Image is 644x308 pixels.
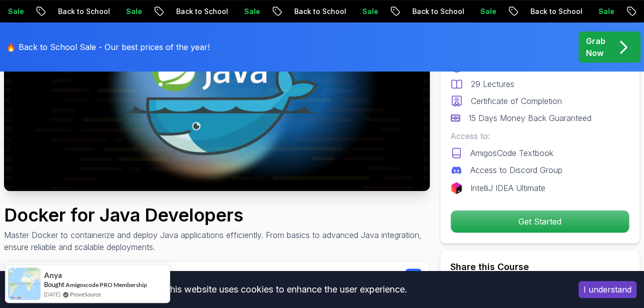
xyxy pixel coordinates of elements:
p: Back to School [167,6,235,16]
h1: Docker for Java Developers [4,205,430,225]
div: This website uses cookies to enhance the user experience. [8,278,563,300]
p: AmigosCode Textbook [470,147,553,159]
img: provesource social proof notification image [8,267,41,300]
span: [DATE] [44,290,60,298]
p: Master Docker to containerize and deploy Java applications efficiently. From basics to advanced J... [4,229,430,253]
a: ProveSource [70,290,101,298]
p: Get Started [451,210,629,232]
p: Back to School [521,6,589,16]
p: 🔥 Back to School Sale - Our best prices of the year! [6,41,210,53]
button: Get Started [450,210,629,233]
p: Access to: [450,130,629,142]
a: Amigoscode PRO Membership [66,280,147,289]
p: Back to School [49,6,117,16]
p: Sale [589,6,621,16]
p: Grab Now [586,35,605,59]
span: Anya [44,271,62,279]
button: Accept cookies [578,281,636,298]
span: Bought [44,280,65,288]
img: jetbrains logo [450,182,462,194]
p: Access to Discord Group [470,164,562,176]
p: 29 Lectures [471,78,514,90]
p: Back to School [403,6,471,16]
p: Sale [117,6,149,16]
p: 15 Days Money Back Guaranteed [468,112,591,124]
h2: Share this Course [450,260,629,274]
p: Back to School [285,6,353,16]
p: Sale [353,6,385,16]
p: Sale [235,6,267,16]
p: Sale [471,6,503,16]
p: Certificate of Completion [471,95,562,107]
p: IntelliJ IDEA Ultimate [470,182,545,194]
